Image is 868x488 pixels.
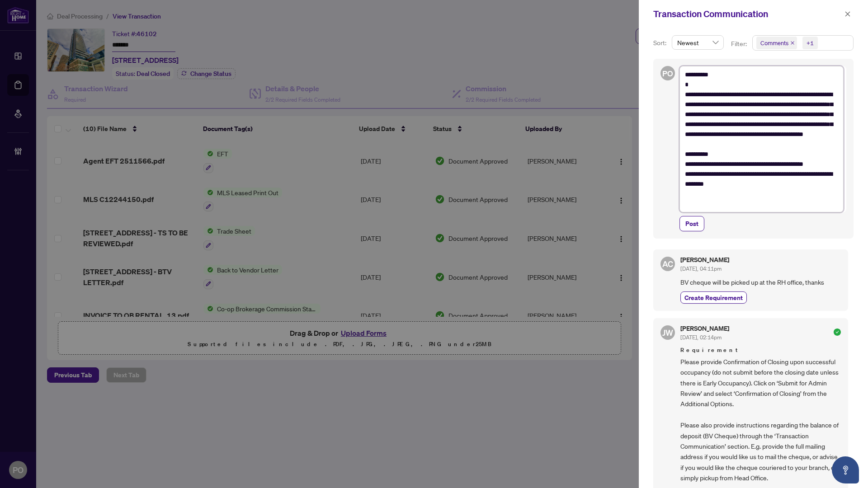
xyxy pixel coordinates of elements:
[844,11,851,17] span: close
[653,38,668,48] p: Sort:
[662,326,673,339] span: JW
[684,293,743,302] span: Create Requirement
[680,325,729,332] h5: [PERSON_NAME]
[680,265,722,272] span: [DATE], 04:11pm
[807,38,814,47] div: +1
[680,257,729,263] h5: [PERSON_NAME]
[680,346,841,355] span: Requirement
[680,277,841,287] span: BV cheque will be picked up at the RH office, thanks
[679,216,704,231] button: Post
[756,37,797,49] span: Comments
[662,67,673,80] span: PO
[790,41,795,45] span: close
[731,39,748,49] p: Filter:
[832,456,859,483] button: Open asap
[680,334,722,341] span: [DATE], 02:14pm
[834,328,841,336] span: check-circle
[653,7,842,21] div: Transaction Communication
[662,258,673,270] span: AC
[680,291,747,304] button: Create Requirement
[760,38,788,47] span: Comments
[677,36,718,49] span: Newest
[685,216,698,231] span: Post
